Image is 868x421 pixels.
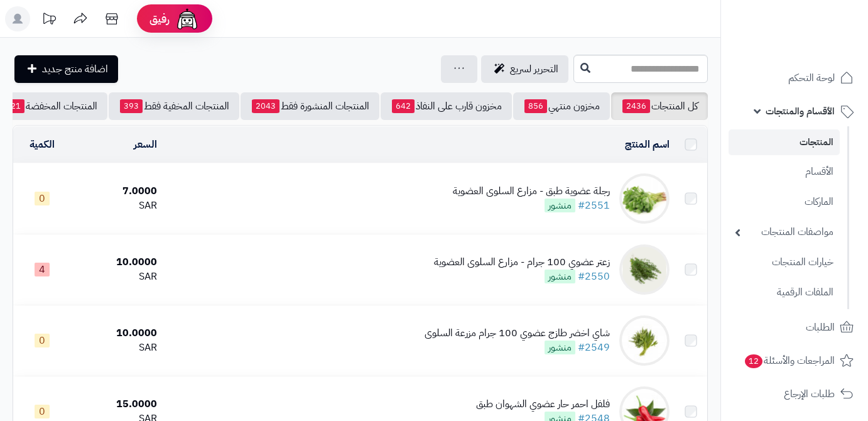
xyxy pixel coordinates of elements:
a: اضافة منتج جديد [14,55,118,83]
a: تحديثات المنصة [33,6,65,35]
a: الكمية [30,137,55,152]
span: 393 [120,99,143,113]
span: لوحة التحكم [788,69,835,87]
div: 10.0000 [75,255,157,270]
a: المراجعات والأسئلة12 [729,346,860,376]
span: رفيق [149,11,170,26]
a: كل المنتجات2436 [611,92,708,120]
img: logo-2.png [783,16,856,43]
span: التحرير لسريع [510,62,558,77]
img: رجلة عضوية طبق - مزارع السلوى العضوية [619,173,670,224]
span: 0 [35,405,50,418]
span: 12 [744,354,763,369]
span: المراجعات والأسئلة [744,352,835,369]
span: اضافة منتج جديد [42,62,108,77]
div: 10.0000 [75,326,157,341]
div: شاي اخضر طازج عضوي 100 جرام مزرعة السلوى [425,326,610,341]
a: اسم المنتج [625,137,670,152]
span: 2436 [622,99,650,113]
span: 21 [7,99,24,113]
div: 7.0000 [75,184,157,199]
span: 2043 [252,99,279,113]
span: 856 [524,99,547,113]
span: 642 [392,99,415,113]
img: زعتر عضوي 100 جرام - مزارع السلوى العضوية [619,244,670,295]
div: SAR [75,270,157,284]
a: مواصفات المنتجات [729,219,840,246]
img: ai-face.png [175,6,200,31]
a: #2551 [578,198,610,213]
a: المنتجات المنشورة فقط2043 [241,92,379,120]
span: 4 [35,263,50,276]
a: السعر [134,137,157,152]
a: المنتجات [729,129,840,155]
img: شاي اخضر طازج عضوي 100 جرام مزرعة السلوى [619,315,670,366]
a: #2549 [578,340,610,355]
a: خيارات المنتجات [729,249,840,276]
span: منشور [545,341,575,354]
a: لوحة التحكم [729,63,860,93]
a: الماركات [729,189,840,216]
span: منشور [545,199,575,212]
div: رجلة عضوية طبق - مزارع السلوى العضوية [453,184,610,199]
a: الأقسام [729,158,840,185]
a: #2550 [578,269,610,284]
span: 0 [35,334,50,347]
a: طلبات الإرجاع [729,379,860,409]
div: 15.0000 [75,397,157,412]
a: الملفات الرقمية [729,279,840,306]
span: الأقسام والمنتجات [766,102,835,120]
div: SAR [75,199,157,213]
div: فلفل احمر حار عضوي الشهوان طبق [476,397,610,412]
span: طلبات الإرجاع [784,385,835,403]
a: مخزون منتهي856 [513,92,610,120]
a: التحرير لسريع [481,55,568,83]
span: الطلبات [806,319,835,336]
span: منشور [545,270,575,283]
a: الطلبات [729,312,860,342]
div: زعتر عضوي 100 جرام - مزارع السلوى العضوية [434,255,610,270]
a: مخزون قارب على النفاذ642 [381,92,512,120]
span: 0 [35,192,50,205]
a: المنتجات المخفية فقط393 [109,92,239,120]
div: SAR [75,341,157,355]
